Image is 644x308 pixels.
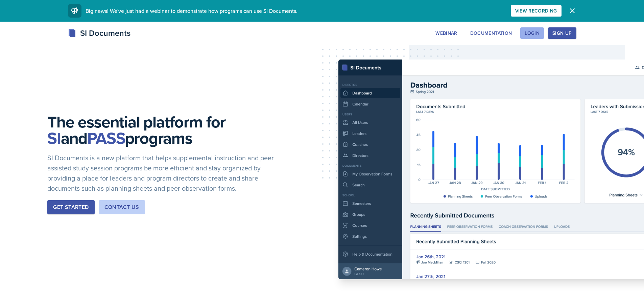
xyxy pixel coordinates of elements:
[68,27,130,39] div: SI Documents
[548,27,576,39] button: Sign Up
[515,8,557,14] div: View Recording
[520,27,544,39] button: Login
[99,200,145,214] button: Contact Us
[104,203,139,211] div: Contact Us
[435,30,457,36] div: Webinar
[53,203,89,211] div: Get Started
[525,30,540,36] div: Login
[466,27,517,39] button: Documentation
[86,7,297,15] span: Big news! We've just had a webinar to demonstrate how programs can use SI Documents.
[470,30,512,36] div: Documentation
[552,30,572,36] div: Sign Up
[431,27,461,39] button: Webinar
[47,200,94,214] button: Get Started
[511,5,562,17] button: View Recording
